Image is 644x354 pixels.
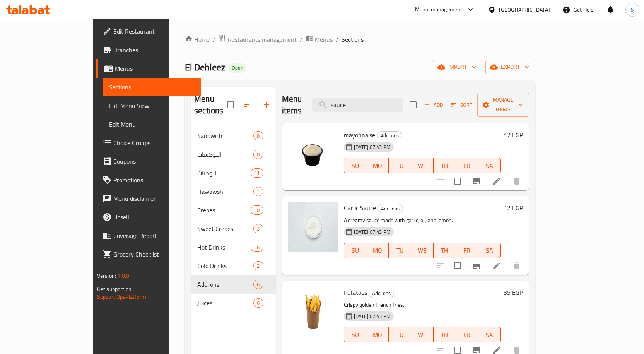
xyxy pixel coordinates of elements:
span: Select all sections [222,97,239,113]
button: SA [478,243,501,258]
a: Edit Restaurant [96,22,201,41]
button: Branch-specific-item [467,257,486,275]
span: S [631,5,634,14]
span: Menus [115,64,195,73]
div: Add-ons [378,204,403,213]
a: Sections [103,78,201,96]
span: Crepes [197,205,251,215]
div: Juices6 [191,294,276,312]
div: Add-ons6 [191,275,276,294]
span: Juices [197,298,253,308]
a: Support.OpsPlatform [97,292,146,302]
span: SA [481,160,497,171]
div: items [251,168,263,178]
span: export [492,62,529,72]
span: MO [369,329,386,340]
button: delete [507,257,526,275]
span: Add-ons [369,289,394,298]
span: SU [347,160,364,171]
span: 10 [251,207,263,214]
button: MO [366,243,389,258]
span: TU [392,160,408,171]
span: Open [229,65,246,71]
span: SU [347,245,364,256]
a: Edit menu item [492,176,501,186]
span: 1.0.0 [117,271,129,281]
span: FR [459,245,475,256]
div: Sweet Crepes3 [191,219,276,238]
button: FR [456,243,478,258]
span: TU [392,245,408,256]
div: items [253,298,263,308]
button: Add [421,99,446,111]
span: 6 [254,299,263,307]
span: Grocery Checklist [113,250,195,259]
button: MO [366,158,389,173]
div: البوكسات0 [191,145,276,164]
button: Sort [449,99,474,111]
button: Branch-specific-item [467,172,486,190]
button: WE [411,327,434,342]
button: FR [456,327,478,342]
span: SA [481,329,497,340]
img: Garlic Sauce [288,202,338,252]
button: import [433,60,482,74]
div: Hot Drinks [197,243,251,252]
button: TH [434,158,456,173]
button: export [485,60,535,74]
div: Crepes10 [191,201,276,219]
div: Cold Drinks2 [191,257,276,275]
p: A creamy sauce made with garlic, oil, and lemon. [344,215,501,225]
button: WE [411,158,434,173]
span: Add-ons [378,204,403,213]
span: FR [459,160,475,171]
span: SA [481,245,497,256]
button: TU [389,158,411,173]
span: Upsell [113,212,195,222]
a: Menus [96,59,201,78]
button: TU [389,243,411,258]
span: Sweet Crepes [197,224,253,233]
span: WE [414,160,430,171]
span: Menus [315,35,333,44]
div: items [253,280,263,289]
span: الوجبات [197,168,251,178]
div: [GEOGRAPHIC_DATA] [499,5,550,14]
span: 2 [254,188,263,195]
span: Coupons [113,157,195,166]
span: Version: [97,271,116,281]
button: SA [478,327,501,342]
span: Promotions [113,175,195,185]
button: TH [434,243,456,258]
span: Manage items [483,95,523,115]
button: WE [411,243,434,258]
div: items [253,187,263,196]
h6: 12 EGP [504,202,523,213]
span: El Dehleez [185,58,225,76]
a: Full Menu View [103,96,201,115]
span: Coverage Report [113,231,195,240]
img: Potatoes [288,287,338,337]
span: TH [437,160,453,171]
button: TU [389,327,411,342]
div: Menu-management [415,5,463,14]
nav: Menu sections [191,123,276,315]
span: Sandwich [197,131,253,140]
span: mayonnaise [344,129,375,141]
span: Sort sections [239,96,257,114]
button: Add section [257,96,276,114]
span: Add-ons [197,280,253,289]
a: Edit menu item [492,261,501,270]
span: Cold Drinks [197,261,253,270]
a: Menu disclaimer [96,189,201,208]
button: MO [366,327,389,342]
span: Edit Menu [109,120,195,129]
div: Add-ons [369,289,394,298]
span: Add item [421,99,446,111]
span: 8 [254,132,263,140]
div: items [253,224,263,233]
